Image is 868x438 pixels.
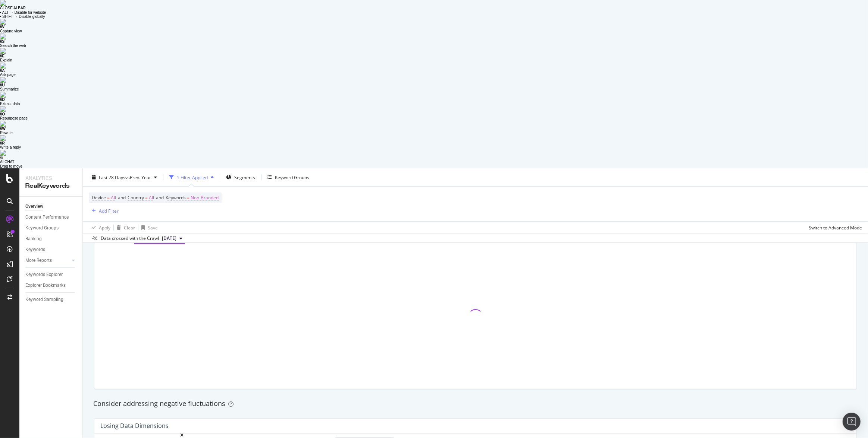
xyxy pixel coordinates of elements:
a: More Reports [25,257,70,264]
div: Switch to Advanced Mode [809,224,862,231]
div: Data crossed with the Crawl [101,235,159,242]
span: and [118,194,126,201]
span: Country [128,194,144,201]
span: = [107,194,110,201]
span: Last 28 Days [99,174,125,180]
span: Device [92,194,106,201]
button: Clear [114,222,135,234]
div: Clear [124,224,135,231]
button: [DATE] [159,234,185,243]
a: Explorer Bookmarks [25,282,77,289]
span: = [145,194,148,201]
button: Segments [223,171,258,183]
button: Switch to Advanced Mode [806,222,862,234]
div: Keyword Groups [275,174,309,180]
div: Keyword Groups [25,224,59,232]
div: Content Performance [25,213,69,221]
div: Ranking [25,235,42,243]
div: Analytics [25,174,76,182]
div: Consider addressing negative fluctuations [93,399,858,409]
span: All [111,193,116,203]
a: Keyword Groups [25,224,77,232]
div: Overview [25,203,43,210]
div: Apply [99,224,110,231]
div: Save [148,224,158,231]
span: = [187,194,189,201]
span: vs Prev. Year [125,174,151,180]
div: RealKeywords [25,182,76,190]
div: Explorer Bookmarks [25,282,66,289]
a: Keywords Explorer [25,271,77,279]
span: 2025 Aug. 8th [162,235,176,242]
div: 1 Filter Applied [177,174,208,180]
div: Keywords [25,246,45,254]
button: 1 Filter Applied [166,171,217,183]
button: Save [138,222,158,234]
a: Overview [25,203,77,210]
div: Keywords Explorer [25,271,63,279]
div: Add Filter [99,207,119,214]
button: Last 28 DaysvsPrev. Year [89,171,160,183]
div: Losing Data Dimensions [100,422,169,429]
a: Keyword Sampling [25,296,77,304]
span: Non-Branded [191,193,219,203]
div: Open Intercom Messenger [843,413,861,431]
span: All [149,193,154,203]
div: More Reports [25,257,52,264]
div: Keyword Sampling [25,296,63,304]
a: Content Performance [25,213,77,221]
a: Keywords [25,246,77,254]
span: Keywords [166,194,186,201]
button: Apply [89,222,110,234]
button: Add Filter [89,206,119,215]
button: Keyword Groups [264,171,312,183]
span: Segments [234,174,255,180]
span: and [156,194,164,201]
a: Ranking [25,235,77,243]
